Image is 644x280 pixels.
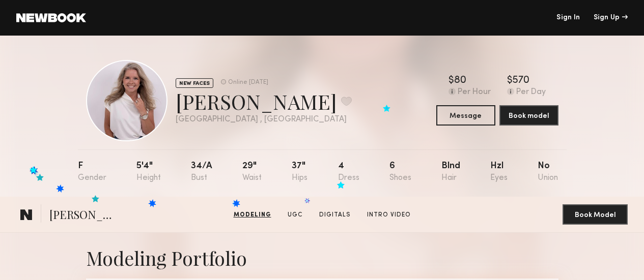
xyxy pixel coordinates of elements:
[389,162,411,182] div: 6
[292,162,307,182] div: 37"
[507,76,513,86] div: $
[556,14,580,21] a: Sign In
[176,78,213,88] div: NEW FACES
[136,162,161,182] div: 5'4"
[86,245,558,270] div: Modeling Portfolio
[230,210,275,220] a: Modeling
[563,210,628,219] a: Book Model
[49,207,120,225] span: [PERSON_NAME]
[516,88,546,97] div: Per Day
[563,204,628,225] button: Book Model
[436,105,495,126] button: Message
[594,14,628,21] div: Sign Up
[191,162,212,182] div: 34/a
[176,88,352,115] div: [PERSON_NAME]
[458,88,491,97] div: Per Hour
[176,115,352,124] div: [GEOGRAPHIC_DATA] , [GEOGRAPHIC_DATA]
[490,162,508,182] div: Hzl
[363,210,415,220] a: Intro Video
[242,162,262,182] div: 29"
[338,162,359,182] div: 4
[78,162,106,182] div: F
[538,162,558,182] div: No
[513,76,529,86] div: 570
[454,76,466,86] div: 80
[441,162,460,182] div: Blnd
[449,76,454,86] div: $
[284,210,307,220] a: UGC
[315,210,355,220] a: Digitals
[499,105,558,126] button: Book model
[228,79,268,86] div: Online [DATE]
